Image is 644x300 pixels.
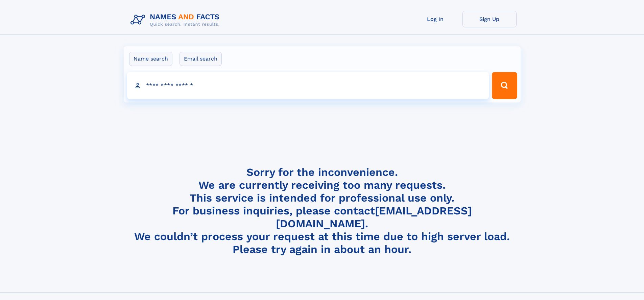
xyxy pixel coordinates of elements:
[180,52,222,66] label: Email search
[276,204,472,230] a: [EMAIL_ADDRESS][DOMAIN_NAME]
[492,72,517,99] button: Search Button
[129,52,172,66] label: Name search
[127,72,489,99] input: search input
[408,11,462,27] a: Log In
[128,11,225,29] img: Logo Names and Facts
[128,166,517,256] h4: Sorry for the inconvenience. We are currently receiving too many requests. This service is intend...
[462,11,517,27] a: Sign Up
